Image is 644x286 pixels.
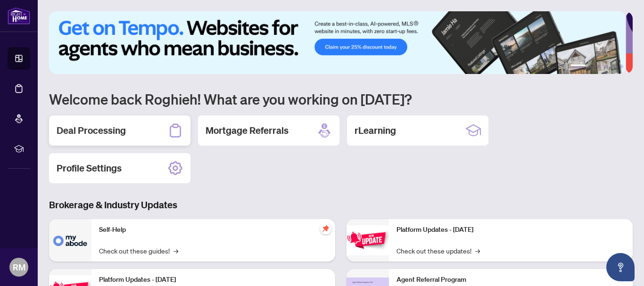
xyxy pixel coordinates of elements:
[57,162,122,175] h2: Profile Settings
[597,65,601,68] button: 3
[396,225,625,235] p: Platform Updates - [DATE]
[347,225,389,255] img: Platform Updates - June 23, 2025
[99,275,328,285] p: Platform Updates - [DATE]
[49,90,633,108] h1: Welcome back Roghieh! What are you working on [DATE]?
[49,198,633,212] h3: Brokerage & Industry Updates
[173,245,178,256] span: →
[13,261,25,274] span: RM
[475,245,480,256] span: →
[612,65,616,68] button: 5
[57,124,126,137] h2: Deal Processing
[320,223,331,234] span: pushpin
[619,65,623,68] button: 6
[355,124,396,137] h2: rLearning
[570,65,586,68] button: 1
[49,219,91,261] img: Self-Help
[8,7,30,25] img: logo
[49,11,626,74] img: Slide 0
[99,225,328,235] p: Self-Help
[99,245,178,256] a: Check out these guides!→
[396,245,480,256] a: Check out these updates!→
[589,65,593,68] button: 2
[606,253,635,281] button: Open asap
[604,65,608,68] button: 4
[396,275,625,285] p: Agent Referral Program
[206,124,289,137] h2: Mortgage Referrals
